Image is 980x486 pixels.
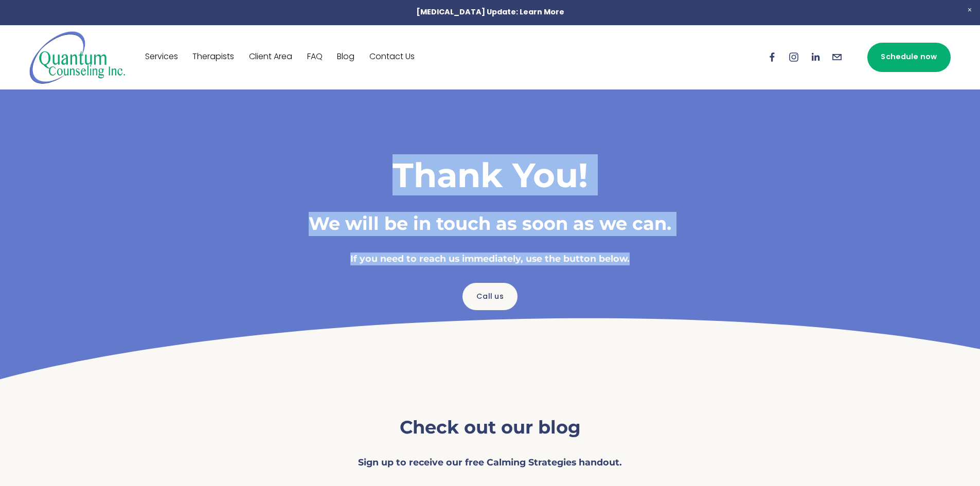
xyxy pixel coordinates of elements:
[259,212,722,236] h3: We will be in touch as soon as we can.
[767,51,778,63] a: Facebook
[810,51,821,63] a: LinkedIn
[259,154,722,195] h1: Thank You!
[462,283,517,310] a: Call us
[259,253,722,265] h4: If you need to reach us immediately, use the button below.
[145,49,178,65] a: Services
[307,49,323,65] a: FAQ
[337,49,354,65] a: Blog
[29,30,126,84] img: Quantum Counseling Inc. | Change starts here.
[192,49,234,65] a: Therapists
[336,456,645,469] h4: Sign up to receive our free Calming Strategies handout.
[788,51,799,63] a: Instagram
[831,51,843,63] a: info@quantumcounselinginc.com
[867,43,951,72] a: Schedule now
[369,49,415,65] a: Contact Us
[249,49,292,65] a: Client Area
[336,416,645,440] h3: Check out our blog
